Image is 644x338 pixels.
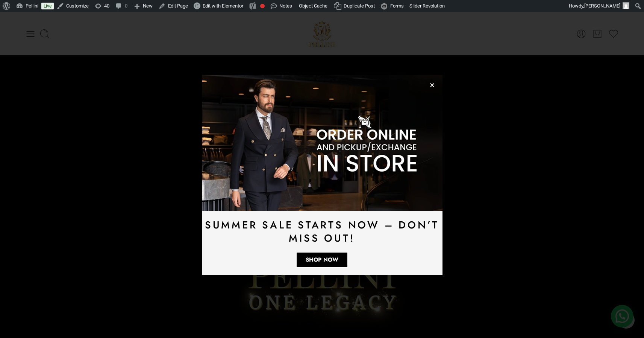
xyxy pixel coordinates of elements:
[584,3,620,9] span: [PERSON_NAME]
[409,3,445,9] span: Slider Revolution
[260,4,265,8] div: Focus keyphrase not set
[203,3,243,9] span: Edit with Elementor
[429,82,435,88] a: Close
[296,252,348,268] a: Shop Now
[306,257,338,263] span: Shop Now
[41,3,54,9] a: Live
[202,218,442,245] h2: Summer Sale Starts Now – Don’t Miss Out!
